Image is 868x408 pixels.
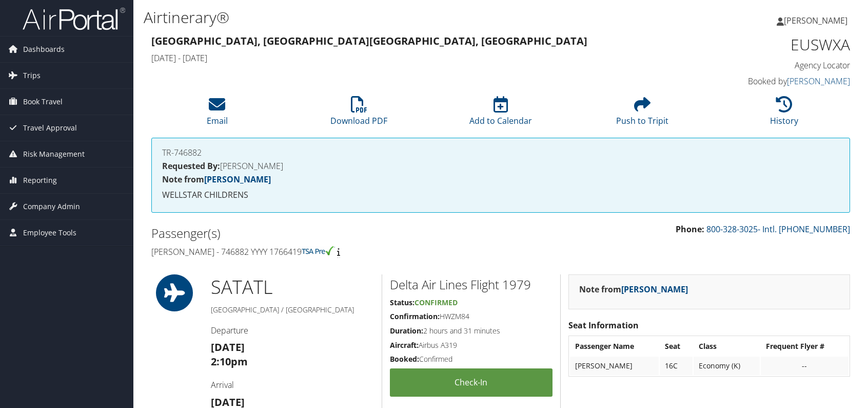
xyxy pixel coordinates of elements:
a: History [770,102,798,126]
a: Push to Tripit [616,102,668,126]
h2: Passenger(s) [151,225,493,242]
h4: [DATE] - [DATE] [151,52,672,64]
p: WELLSTAR CHILDRENS [162,189,839,202]
a: 800-328-3025- Intl. [PHONE_NUMBER] [706,224,850,235]
strong: Duration: [390,326,423,336]
a: Check-in [390,368,553,397]
strong: Status: [390,298,415,307]
span: Book Travel [23,89,63,115]
strong: [GEOGRAPHIC_DATA], [GEOGRAPHIC_DATA] [GEOGRAPHIC_DATA], [GEOGRAPHIC_DATA] [151,34,587,48]
h1: Airtinerary® [144,7,620,28]
h4: Departure [211,325,374,336]
a: Add to Calendar [469,102,532,126]
h4: [PERSON_NAME] - 746882 YYYY 1766419 [151,246,493,257]
h1: SAT ATL [211,274,374,300]
h5: [GEOGRAPHIC_DATA] / [GEOGRAPHIC_DATA] [211,305,374,315]
strong: Note from [162,174,271,185]
h5: Airbus A319 [390,340,553,350]
h4: Booked by [687,76,850,87]
strong: Aircraft: [390,340,419,350]
a: Download PDF [330,102,387,126]
td: Economy (K) [694,357,760,375]
h4: Agency Locator [687,60,850,71]
h5: Confirmed [390,354,553,364]
strong: Note from [579,284,688,295]
th: Class [694,337,760,356]
th: Passenger Name [570,337,659,356]
img: tsa-precheck.png [302,246,335,255]
a: [PERSON_NAME] [777,5,858,36]
span: Confirmed [415,298,458,307]
th: Frequent Flyer # [761,337,849,356]
td: [PERSON_NAME] [570,357,659,375]
a: Email [207,102,228,126]
h5: 2 hours and 31 minutes [390,326,553,336]
span: Employee Tools [23,220,76,246]
span: Trips [23,63,41,88]
h1: EUSWXA [687,34,850,55]
h5: HWZM84 [390,311,553,322]
strong: 2:10pm [211,355,248,368]
strong: Requested By: [162,160,220,172]
span: Reporting [23,168,57,193]
h4: Arrival [211,379,374,391]
a: [PERSON_NAME] [204,174,271,185]
a: [PERSON_NAME] [621,284,688,295]
span: [PERSON_NAME] [784,15,847,26]
th: Seat [660,337,693,356]
div: -- [766,361,843,370]
img: airportal-logo.png [23,7,125,31]
strong: Phone: [676,224,704,235]
td: 16C [660,357,693,375]
span: Risk Management [23,141,85,167]
h4: TR-746882 [162,149,839,157]
strong: Confirmation: [390,311,440,321]
span: Company Admin [23,194,80,219]
h4: [PERSON_NAME] [162,162,839,170]
strong: Booked: [390,354,419,364]
strong: [DATE] [211,340,245,354]
span: Dashboards [23,36,65,62]
a: [PERSON_NAME] [787,76,850,87]
span: Travel Approval [23,115,77,141]
h2: Delta Air Lines Flight 1979 [390,276,553,293]
strong: Seat Information [568,320,639,331]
